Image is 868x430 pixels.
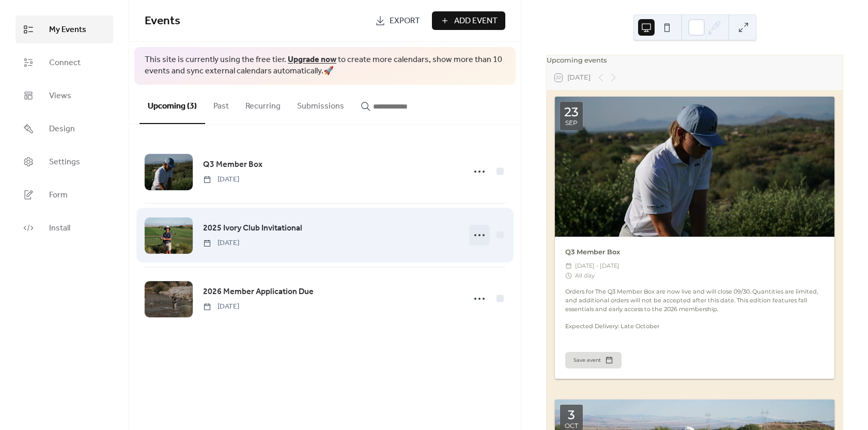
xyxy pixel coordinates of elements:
div: 23 [564,106,579,118]
span: Settings [49,156,80,168]
a: Views [16,82,113,110]
a: Export [367,11,428,30]
div: Orders for The Q3 Member Box are now live and will close 09/30. Quantities are limited, and addit... [555,287,834,331]
button: Recurring [237,85,289,123]
span: [DATE] [203,238,239,249]
a: Form [16,181,113,209]
button: Upcoming (3) [139,85,205,124]
div: Q3 Member Box [555,247,834,257]
button: Save event [565,352,622,368]
span: [DATE] - [DATE] [575,261,619,271]
div: Oct [565,423,578,429]
a: Q3 Member Box [203,158,262,172]
a: Design [16,115,113,143]
div: Upcoming events [547,55,843,65]
a: 2026 Member Application Due [203,285,314,299]
span: Install [49,222,70,235]
div: 3 [568,409,575,421]
a: Install [16,214,113,242]
span: Events [145,10,180,33]
span: My Events [49,24,86,36]
a: 2025 Ivory Club Invitational [203,222,302,235]
span: Views [49,90,71,102]
button: Add Event [432,11,505,30]
button: Past [205,85,237,123]
span: Form [49,189,68,202]
span: [DATE] [203,301,239,312]
a: My Events [16,16,113,43]
a: Upgrade now [288,52,336,68]
span: This site is currently using the free tier. to create more calendars, show more than 10 events an... [145,54,505,78]
div: Sep [565,120,578,126]
span: All day [575,271,595,281]
a: Settings [16,148,113,176]
div: ​ [565,271,572,281]
span: 2026 Member Application Due [203,286,314,298]
span: Q3 Member Box [203,159,262,171]
span: Connect [49,57,81,69]
button: Submissions [289,85,352,123]
a: Connect [16,49,113,76]
div: ​ [565,261,572,271]
span: Add Event [454,15,498,27]
span: Export [390,15,420,27]
span: [DATE] [203,174,239,185]
span: 2025 Ivory Club Invitational [203,222,302,235]
span: Design [49,123,75,135]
